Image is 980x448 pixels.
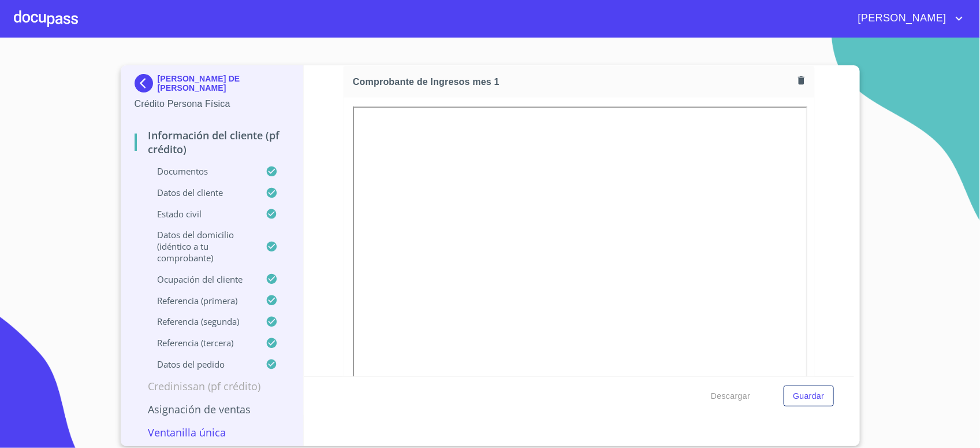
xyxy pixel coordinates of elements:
[135,74,290,97] div: [PERSON_NAME] DE [PERSON_NAME]
[135,97,290,111] p: Crédito Persona Física
[135,229,266,264] p: Datos del domicilio (idéntico a tu comprobante)
[135,165,266,177] p: Documentos
[849,9,952,28] span: [PERSON_NAME]
[793,389,824,403] span: Guardar
[135,74,158,92] img: Docupass spot blue
[353,76,794,88] span: Comprobante de Ingresos mes 1
[135,425,290,439] p: Ventanilla única
[135,295,266,306] p: Referencia (primera)
[711,389,750,403] span: Descargar
[158,74,290,92] p: [PERSON_NAME] DE [PERSON_NAME]
[135,379,290,393] p: Credinissan (PF crédito)
[135,402,290,416] p: Asignación de Ventas
[706,386,755,407] button: Descargar
[135,273,266,285] p: Ocupación del Cliente
[353,107,807,418] iframe: Comprobante de Ingresos mes 1
[135,187,266,198] p: Datos del cliente
[135,337,266,349] p: Referencia (tercera)
[784,386,833,407] button: Guardar
[135,208,266,220] p: Estado Civil
[135,316,266,327] p: Referencia (segunda)
[135,358,266,370] p: Datos del pedido
[135,128,290,156] p: Información del cliente (PF crédito)
[849,9,966,28] button: account of current user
